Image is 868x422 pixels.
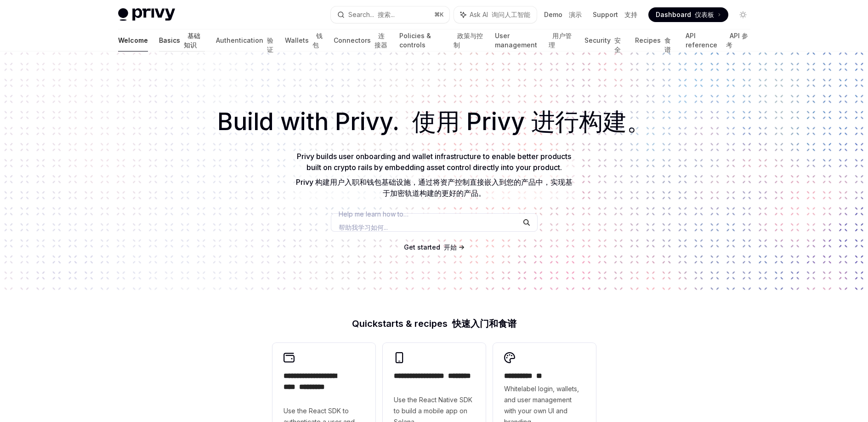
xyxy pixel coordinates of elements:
[267,36,273,53] font: 验证
[454,6,537,23] button: Ask AI 询问人工智能
[656,10,714,19] span: Dashboard
[736,7,750,22] button: Toggle dark mode
[118,29,148,51] a: Welcome
[454,32,483,49] font: 政策与控制
[635,29,674,51] a: Recipes 食谱
[159,29,205,51] a: Basics 基础知识
[664,36,671,53] font: 食谱
[285,29,323,51] a: Wallets 钱包
[614,36,621,53] font: 安全
[334,29,388,51] a: Connectors 连接器
[444,243,457,251] font: 开始
[295,152,574,198] span: Privy builds user onboarding and wallet infrastructure to enable better products built on crypto ...
[331,6,449,23] button: Search... 搜索...⌘K
[348,9,395,20] div: Search...
[569,11,582,18] font: 演示
[312,32,323,49] font: 钱包
[378,11,395,18] font: 搜索...
[296,177,573,198] font: Privy 构建用户入职和钱包基础设施，通过将资产控制直接嵌入到您的产品中，实现基于加密轨道构建的更好的产品。
[624,11,637,18] font: 支持
[118,8,175,21] img: light logo
[272,319,596,328] h2: Quickstarts & recipes
[452,318,516,329] font: 快速入门和食谱
[593,10,637,19] a: Support 支持
[404,243,457,251] span: Get started
[695,11,714,18] font: 仪表板
[544,10,582,19] a: Demo 演示
[339,209,408,236] span: Help me learn how to…
[184,32,200,49] font: 基础知识
[15,104,853,140] h1: Build with Privy.
[648,7,728,22] a: Dashboard 仪表板
[404,243,457,252] a: Get started 开始
[216,29,274,51] a: Authentication 验证
[399,29,484,51] a: Policies & controls 政策与控制
[686,29,750,51] a: API reference API 参考
[726,32,748,49] font: API 参考
[495,29,573,51] a: User management 用户管理
[434,11,444,18] span: ⌘ K
[549,32,572,49] font: 用户管理
[412,107,651,136] font: 使用 Privy 进行构建。
[374,32,387,49] font: 连接器
[339,223,388,231] font: 帮助我学习如何...
[470,10,530,19] span: Ask AI
[492,11,530,18] font: 询问人工智能
[584,29,624,51] a: Security 安全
